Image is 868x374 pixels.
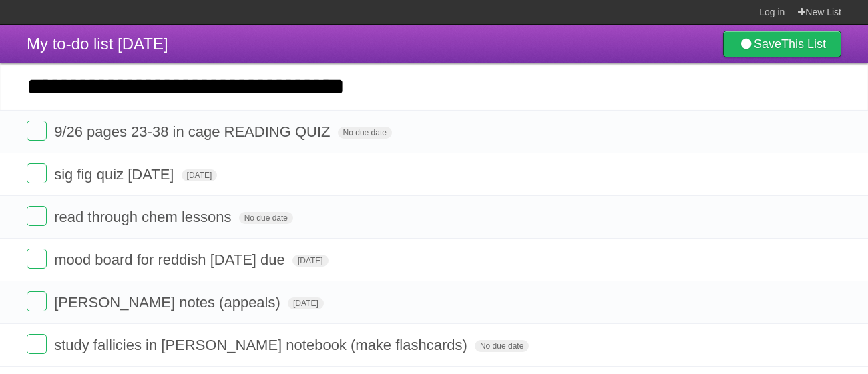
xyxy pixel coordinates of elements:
label: Done [27,249,47,269]
span: My to-do list [DATE] [27,35,168,53]
span: sig fig quiz [DATE] [54,166,177,183]
label: Done [27,121,47,141]
label: Done [27,163,47,183]
span: No due date [475,340,529,352]
a: SaveThis List [723,31,841,57]
span: 9/26 pages 23-38 in cage READING QUIZ [54,123,333,140]
b: This List [781,37,826,51]
span: [DATE] [182,169,218,181]
span: [DATE] [288,297,324,309]
span: No due date [338,127,392,139]
span: No due date [239,212,293,224]
label: Done [27,206,47,226]
span: read through chem lessons [54,209,234,225]
span: study fallicies in [PERSON_NAME] notebook (make flashcards) [54,337,471,353]
span: mood board for reddish [DATE] due [54,251,288,268]
span: [PERSON_NAME] notes (appeals) [54,294,284,311]
label: Done [27,334,47,354]
span: [DATE] [292,255,329,267]
label: Done [27,291,47,311]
